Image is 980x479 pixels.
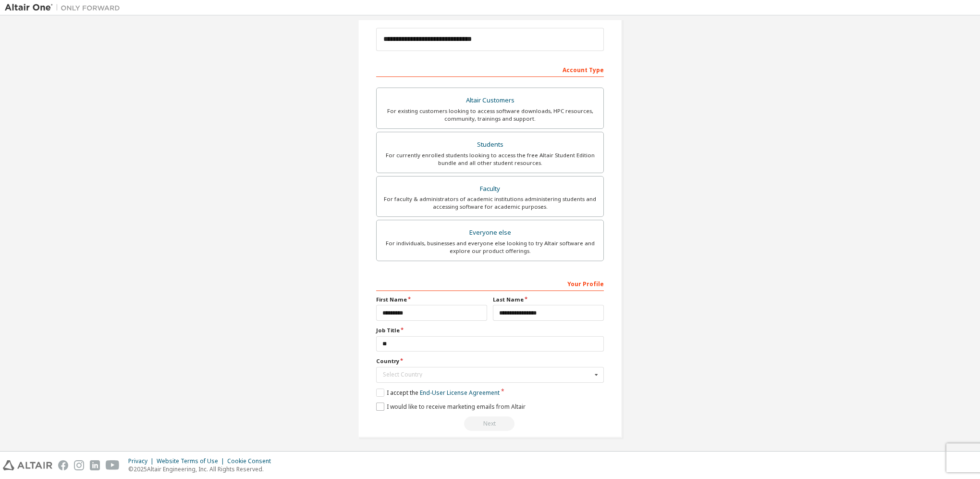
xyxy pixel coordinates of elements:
[382,195,598,211] div: For faculty & administrators of academic institutions administering students and accessing softwa...
[382,138,598,151] div: Students
[3,460,52,470] img: altair_logo.svg
[376,357,604,365] label: Country
[376,62,604,77] div: Account Type
[128,457,157,465] div: Privacy
[58,460,68,470] img: facebook.svg
[157,457,227,465] div: Website Terms of Use
[382,107,598,123] div: For existing customers looking to access software downloads, HPC resources, community, trainings ...
[5,3,125,13] img: Altair One
[493,296,604,303] label: Last Name
[420,389,500,397] a: End-User License Agreement
[376,416,604,431] div: Select your account type to continue
[376,276,604,291] div: Your Profile
[376,327,604,334] label: Job Title
[382,226,598,239] div: Everyone else
[382,94,598,107] div: Altair Customers
[376,389,500,397] label: I accept the
[382,151,598,167] div: For currently enrolled students looking to access the free Altair Student Edition bundle and all ...
[74,460,84,470] img: instagram.svg
[128,465,277,473] p: © 2025 Altair Engineering, Inc. All Rights Reserved.
[90,460,100,470] img: linkedin.svg
[106,460,120,470] img: youtube.svg
[376,403,526,411] label: I would like to receive marketing emails from Altair
[382,239,598,255] div: For individuals, businesses and everyone else looking to try Altair software and explore our prod...
[382,182,598,196] div: Faculty
[227,457,277,465] div: Cookie Consent
[383,372,592,378] div: Select Country
[376,296,487,303] label: First Name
